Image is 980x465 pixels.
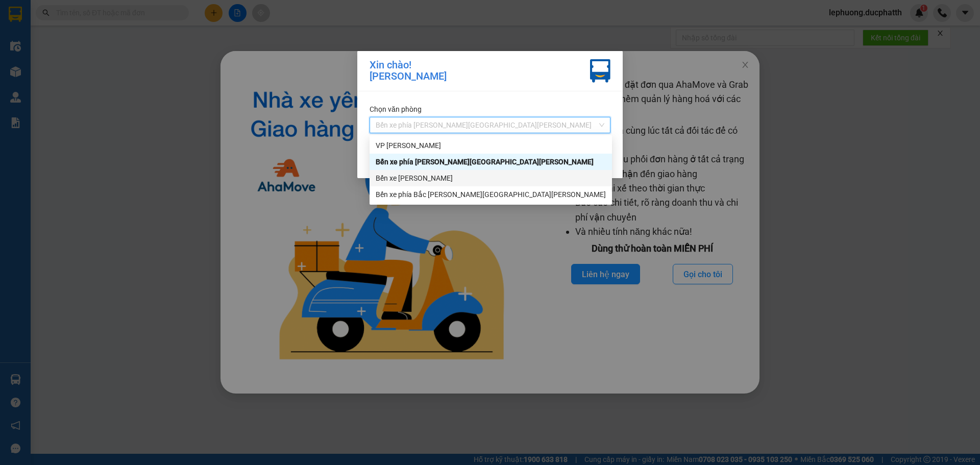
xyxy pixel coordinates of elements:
[590,59,610,83] img: vxr-icon
[370,170,612,186] div: Bến xe Hoằng Hóa
[376,140,606,151] div: VP [PERSON_NAME]
[376,173,606,184] div: Bến xe [PERSON_NAME]
[376,156,606,167] div: Bến xe phía [PERSON_NAME][GEOGRAPHIC_DATA][PERSON_NAME]
[370,104,610,115] div: Chọn văn phòng
[370,186,612,203] div: Bến xe phía Bắc Thanh Hóa
[376,189,606,200] div: Bến xe phía Bắc [PERSON_NAME][GEOGRAPHIC_DATA][PERSON_NAME]
[370,137,612,154] div: VP Hoằng Kim
[370,59,447,83] div: Xin chào! [PERSON_NAME]
[376,117,604,133] span: Bến xe phía Tây Thanh Hóa
[370,154,612,170] div: Bến xe phía Tây Thanh Hóa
